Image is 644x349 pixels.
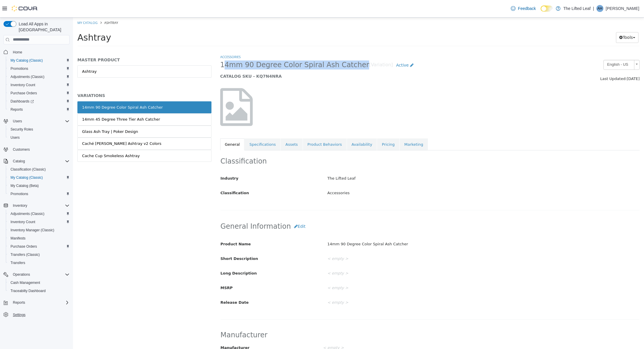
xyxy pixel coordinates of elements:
[1,157,72,165] button: Catalog
[13,159,25,164] span: Catalog
[8,174,45,181] a: My Catalog (Classic)
[1,298,72,307] button: Reports
[8,126,35,133] a: Security Roles
[563,5,591,12] p: The Lifted Leaf
[250,156,571,166] div: The Lifted Leaf
[8,190,31,197] a: Promotions
[11,49,25,56] a: Home
[1,202,72,210] button: Inventory
[250,236,571,246] div: < empty >
[8,287,48,294] a: Traceabilty Dashboard
[8,182,70,189] span: My Catalog (Beta)
[147,159,166,163] span: Industry
[6,242,72,251] button: Purchase Orders
[11,252,40,257] span: Transfers (Classic)
[147,37,168,41] a: Accessories
[554,59,567,63] span: [DATE]
[147,43,296,52] span: 14mm 90 Degree Color Spiral Ash Catcher
[11,107,23,112] span: Reports
[8,90,39,97] a: Purchase Orders
[6,259,72,267] button: Transfers
[6,234,72,242] button: Manifests
[250,171,571,181] div: Accessories
[11,127,33,132] span: Security Roles
[8,251,42,258] a: Transfers (Classic)
[13,147,30,152] span: Customers
[8,57,70,64] span: My Catalog (Classic)
[250,265,571,276] div: < empty >
[147,224,178,229] span: Product Name
[6,287,72,295] button: Traceabilty Dashboard
[323,45,336,50] span: Active
[13,272,30,277] span: Operations
[296,45,320,50] small: [Variation]
[530,42,567,52] a: English - US
[13,50,22,55] span: Home
[6,65,72,73] button: Promotions
[6,251,72,259] button: Transfers (Classic)
[6,73,72,81] button: Adjustments (Classic)
[8,81,70,88] span: Inventory Count
[147,253,184,258] span: Long Description
[11,91,37,96] span: Purchase Orders
[73,18,644,349] iframe: To enrich screen reader interactions, please activate Accessibility in Grammarly extension settings
[606,5,639,12] p: [PERSON_NAME]
[11,211,44,216] span: Adjustments (Classic)
[1,145,72,154] button: Customers
[147,173,176,178] span: Classification
[11,202,29,209] button: Inventory
[8,134,22,141] a: Users
[11,135,20,140] span: Users
[13,203,27,208] span: Inventory
[8,227,70,234] span: Inventory Manager (Classic)
[11,183,39,188] span: My Catalog (Beta)
[8,98,36,105] a: Dashboards
[230,121,274,133] a: Product Behaviors
[11,311,28,318] a: Settings
[147,239,185,243] span: Short Description
[147,268,160,272] span: MSRP
[11,118,24,125] button: Users
[8,243,39,250] a: Purchase Orders
[8,259,70,266] span: Transfers
[6,279,72,287] button: Cash Management
[6,190,72,198] button: Promotions
[218,204,236,214] button: Edit
[147,56,460,61] h5: CATALOG SKU - KQ7N4NRA
[6,125,72,133] button: Security Roles
[250,222,571,232] div: 14mm 90 Degree Color Spiral Ash Catcher
[147,204,566,214] h2: General Information
[16,21,70,33] span: Load All Apps in [GEOGRAPHIC_DATA]
[4,46,70,334] nav: Complex example
[8,174,70,181] span: My Catalog (Classic)
[8,287,70,294] span: Traceabilty Dashboard
[11,236,25,241] span: Manifests
[8,98,70,105] span: Dashboards
[11,58,43,63] span: My Catalog (Classic)
[6,226,72,234] button: Inventory Manager (Classic)
[11,299,27,306] button: Reports
[8,65,70,72] span: Promotions
[11,202,70,209] span: Inventory
[8,134,70,141] span: Users
[598,5,603,12] span: AH
[11,158,70,165] span: Catalog
[8,57,45,64] a: My Catalog (Classic)
[11,48,70,56] span: Home
[11,299,70,306] span: Reports
[531,43,559,52] span: English - US
[8,210,47,217] a: Adjustments (Classic)
[8,218,38,225] a: Inventory Count
[8,218,70,225] span: Inventory Count
[11,146,70,153] span: Customers
[304,121,326,133] a: Pricing
[208,121,229,133] a: Assets
[6,105,72,114] button: Reports
[6,218,72,226] button: Inventory Count
[6,81,72,89] button: Inventory Count
[11,311,70,318] span: Settings
[172,121,207,133] a: Specifications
